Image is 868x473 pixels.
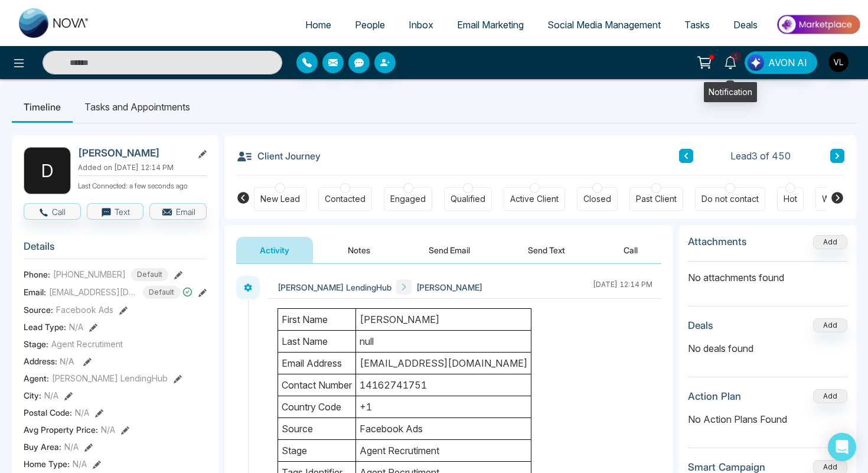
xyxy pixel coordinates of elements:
[260,193,300,205] div: New Lead
[688,341,847,355] p: No deals found
[390,193,426,205] div: Engaged
[24,406,72,419] span: Postal Code :
[593,279,652,295] div: [DATE] 12:14 PM
[704,82,757,102] div: Notification
[813,236,847,246] span: Add
[813,318,847,332] button: Add
[688,236,747,247] h3: Attachments
[451,193,485,205] div: Qualified
[143,286,180,299] span: Default
[52,372,168,384] span: [PERSON_NAME] LendingHub
[24,304,53,316] span: Source:
[60,356,74,366] span: N/A
[730,51,741,62] span: 1
[64,441,79,453] span: N/A
[813,389,847,403] button: Add
[24,240,207,259] h3: Details
[536,14,673,36] a: Social Media Management
[822,193,844,205] div: Warm
[12,91,73,123] li: Timeline
[813,235,847,249] button: Add
[24,372,49,384] span: Agent:
[510,193,559,205] div: Active Client
[78,147,188,159] h2: [PERSON_NAME]
[305,19,331,31] span: Home
[51,338,123,350] span: Agent Recrutiment
[722,14,769,36] a: Deals
[24,355,74,367] span: Address:
[87,203,144,220] button: Text
[56,304,113,316] span: Facebook Ads
[784,193,797,205] div: Hot
[24,203,81,220] button: Call
[688,390,741,402] h3: Action Plan
[236,237,313,263] button: Activity
[24,441,61,453] span: Buy Area :
[673,14,722,36] a: Tasks
[397,14,445,36] a: Inbox
[688,412,847,426] p: No Action Plans Found
[600,237,661,263] button: Call
[768,56,807,70] span: AVON AI
[75,406,89,419] span: N/A
[688,319,713,331] h3: Deals
[409,19,433,31] span: Inbox
[325,193,366,205] div: Contacted
[24,268,50,280] span: Phone:
[684,19,710,31] span: Tasks
[24,321,66,333] span: Lead Type:
[324,237,394,263] button: Notes
[24,389,41,402] span: City :
[101,423,115,436] span: N/A
[405,237,494,263] button: Send Email
[355,19,385,31] span: People
[149,203,207,220] button: Email
[701,193,759,205] div: Do not contact
[278,281,391,293] span: [PERSON_NAME] LendingHub
[504,237,589,263] button: Send Text
[293,14,343,36] a: Home
[416,281,482,293] span: [PERSON_NAME]
[53,268,126,280] span: [PHONE_NUMBER]
[775,11,861,38] img: Market-place.gif
[24,147,71,194] div: D
[236,147,321,165] h3: Client Journey
[716,51,745,72] a: 1
[49,286,138,298] span: [EMAIL_ADDRESS][DOMAIN_NAME]
[547,19,661,31] span: Social Media Management
[78,162,207,173] p: Added on [DATE] 12:14 PM
[745,51,817,74] button: AVON AI
[688,262,847,285] p: No attachments found
[73,91,202,123] li: Tasks and Appointments
[636,193,677,205] div: Past Client
[445,14,536,36] a: Email Marketing
[730,149,791,163] span: Lead 3 of 450
[733,19,758,31] span: Deals
[828,433,856,461] div: Open Intercom Messenger
[73,458,87,470] span: N/A
[44,389,58,402] span: N/A
[24,338,48,350] span: Stage:
[457,19,524,31] span: Email Marketing
[583,193,611,205] div: Closed
[19,8,90,38] img: Nova CRM Logo
[24,423,98,436] span: Avg Property Price :
[828,52,849,72] img: User Avatar
[131,268,168,281] span: Default
[24,286,46,298] span: Email:
[343,14,397,36] a: People
[24,458,70,470] span: Home Type :
[748,54,764,71] img: Lead Flow
[69,321,83,333] span: N/A
[78,178,207,191] p: Last Connected: a few seconds ago
[688,461,765,473] h3: Smart Campaign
